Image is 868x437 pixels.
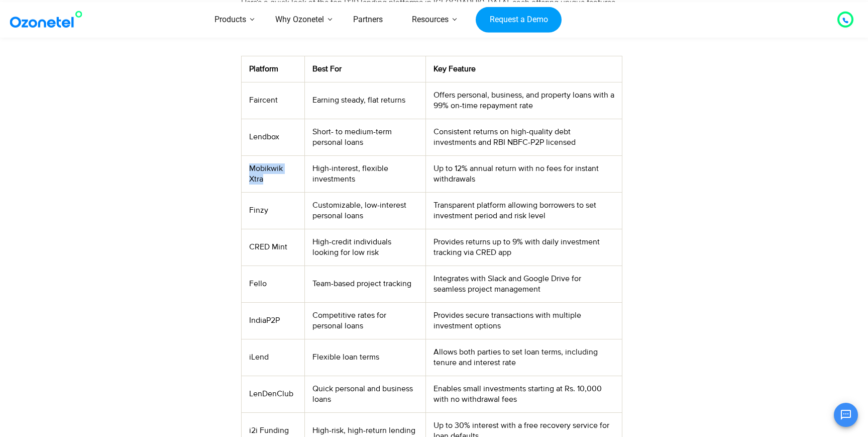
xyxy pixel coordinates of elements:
[304,82,425,119] td: Earning steady, flat returns
[425,82,622,119] td: Offers personal, business, and property loans with a 99% on-time repayment rate
[242,192,304,229] td: Finzy
[425,229,622,266] td: Provides returns up to 9% with daily investment tracking via CRED app
[261,2,339,38] a: Why Ozonetel
[304,376,425,412] td: Quick personal and business loans
[200,2,261,38] a: Products
[242,376,304,412] td: LenDenClub
[242,339,304,376] td: iLend
[242,266,304,302] td: Fello
[304,56,425,82] th: Best For
[242,155,304,192] td: Mobikwik Xtra
[425,376,622,412] td: Enables small investments starting at Rs. 10,000 with no withdrawal fees
[304,119,425,155] td: Short- to medium-term personal loans
[425,302,622,339] td: Provides secure transactions with multiple investment options
[304,339,425,376] td: Flexible loan terms
[476,7,562,33] a: Request a Demo
[425,192,622,229] td: Transparent platform allowing borrowers to set investment period and risk level
[242,82,304,119] td: Faircent
[242,119,304,155] td: Lendbox
[425,56,622,82] th: Key Feature
[242,56,304,82] th: Platform
[242,229,304,266] td: CRED Mint
[304,192,425,229] td: Customizable, low-interest personal loans
[397,2,463,38] a: Resources
[425,155,622,192] td: Up to 12% annual return with no fees for instant withdrawals
[834,403,858,427] button: Open chat
[304,302,425,339] td: Competitive rates for personal loans
[339,2,397,38] a: Partners
[304,155,425,192] td: High-interest, flexible investments
[304,266,425,302] td: Team-based project tracking
[425,339,622,376] td: Allows both parties to set loan terms, including tenure and interest rate
[425,119,622,155] td: Consistent returns on high-quality debt investments and RBI NBFC-P2P licensed
[304,229,425,266] td: High-credit individuals looking for low risk
[425,266,622,302] td: Integrates with Slack and Google Drive for seamless project management
[242,302,304,339] td: IndiaP2P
